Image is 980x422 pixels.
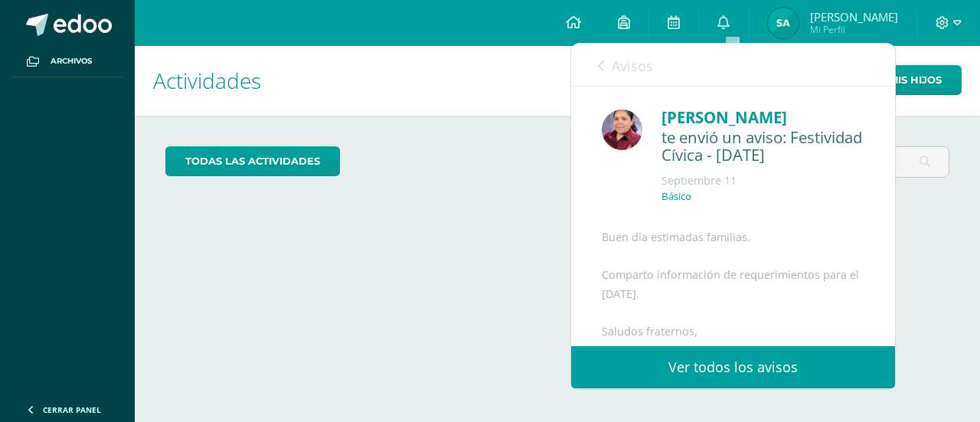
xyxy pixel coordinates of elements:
span: Archivos [51,55,92,67]
a: Mis hijos [853,65,962,95]
span: Mis hijos [889,66,942,94]
div: Septiembre 11 [661,173,864,188]
span: [PERSON_NAME] [810,9,898,25]
a: todas las Actividades [165,146,340,176]
span: Avisos [612,57,653,75]
span: Cerrar panel [43,404,101,415]
a: Archivos [12,46,122,77]
img: ca38207ff64f461ec141487f36af9fbf.png [602,110,642,150]
div: te envió un aviso: Festividad Cívica - 12 de septiembre [661,129,864,165]
p: Básico [661,190,691,203]
a: Ver todos los avisos [571,346,895,388]
span: Mi Perfil [810,23,898,36]
div: [PERSON_NAME] [661,106,864,129]
img: a647c2c6b47945dee9b34a10eee225fd.png [768,8,799,38]
h1: Actividades [153,46,962,116]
